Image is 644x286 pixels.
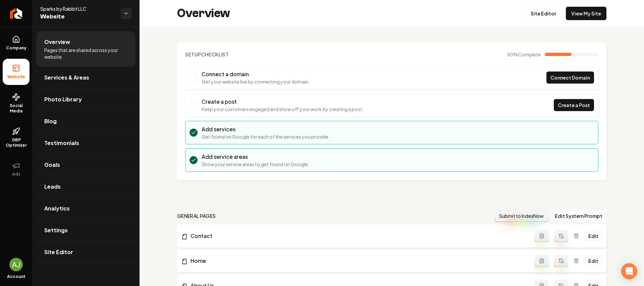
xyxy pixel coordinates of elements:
a: Site Editor [525,7,562,20]
span: Complete [518,51,541,57]
h3: Add services [202,125,330,133]
h3: Connect a domain [202,70,310,78]
button: Add admin page prompt [535,230,549,242]
h2: Overview [177,7,230,20]
span: Pages that are shared across your website. [44,47,127,60]
a: Leads [36,176,136,197]
button: Ads [3,156,30,182]
span: Goals [44,161,60,169]
a: Photo Library [36,89,136,110]
span: Overview [44,38,70,46]
span: Photo Library [44,95,82,103]
button: Open user button [9,258,23,271]
a: View My Site [566,7,606,20]
span: Settings [44,226,68,234]
span: Blog [44,117,57,125]
span: Website [40,12,115,21]
span: Sparks by Rabbit LLC [40,5,115,12]
a: Connect Domain [546,71,594,84]
img: Rebolt Logo [10,8,22,19]
a: GBP Optimizer [3,122,30,153]
span: Company [3,45,29,51]
h2: general pages [177,212,216,219]
span: Services & Areas [44,74,89,82]
a: Goals [36,154,136,176]
button: Submit to IndexNow [495,210,548,222]
a: Edit [584,255,602,267]
span: Website [5,74,28,80]
a: Site Editor [36,241,136,263]
p: Get your website live by connecting your domain. [202,78,310,85]
a: Home [181,257,535,265]
img: AJ Nimeh [9,258,23,271]
p: Get found on Google for each of the services you provide. [202,133,330,140]
span: Ads [9,172,23,177]
span: Setup [185,51,201,57]
a: Contact [181,232,535,240]
h3: Add service areas [202,153,309,161]
span: 50 % [507,51,541,58]
div: Open Intercom Messenger [621,263,637,279]
button: Edit System Prompt [551,210,606,222]
span: Connect Domain [550,74,590,81]
span: Site Editor [44,248,73,256]
button: Add admin page prompt [535,255,549,267]
a: Services & Areas [36,67,136,88]
span: Leads [44,183,61,191]
h2: Checklist [185,51,229,58]
a: Blog [36,110,136,132]
span: Create a Post [558,102,590,109]
a: Company [3,30,30,56]
span: GBP Optimizer [3,137,30,148]
p: Keep your customers engaged and show off your work by creating a post. [202,106,364,112]
span: Account [7,274,25,279]
a: Testimonials [36,132,136,154]
a: Analytics [36,198,136,219]
a: Edit [584,230,602,242]
p: Show your service areas to get found on Google. [202,161,309,168]
a: Create a Post [554,99,594,111]
h3: Create a post [202,98,364,106]
span: Social Media [3,103,30,114]
a: Settings [36,220,136,241]
span: Testimonials [44,139,79,147]
span: Analytics [44,204,70,212]
a: Social Media [3,88,30,119]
